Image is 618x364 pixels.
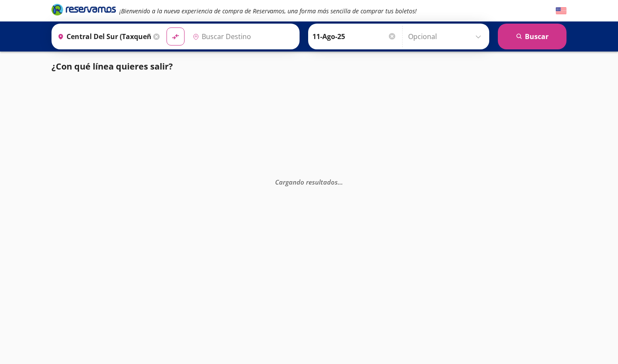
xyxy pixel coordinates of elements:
span: . [338,178,339,186]
em: ¡Bienvenido a la nueva experiencia de compra de Reservamos, una forma más sencilla de comprar tus... [119,7,417,15]
i: Brand Logo [51,3,116,16]
button: Buscar [498,24,566,49]
button: English [556,6,566,16]
span: . [341,178,343,186]
span: . [339,178,341,186]
input: Buscar Destino [189,26,295,47]
p: ¿Con qué línea quieres salir? [51,60,173,73]
input: Buscar Origen [54,26,151,47]
input: Opcional [408,26,485,47]
a: Brand Logo [51,3,116,18]
em: Cargando resultados [275,178,343,186]
input: Elegir Fecha [312,26,397,47]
